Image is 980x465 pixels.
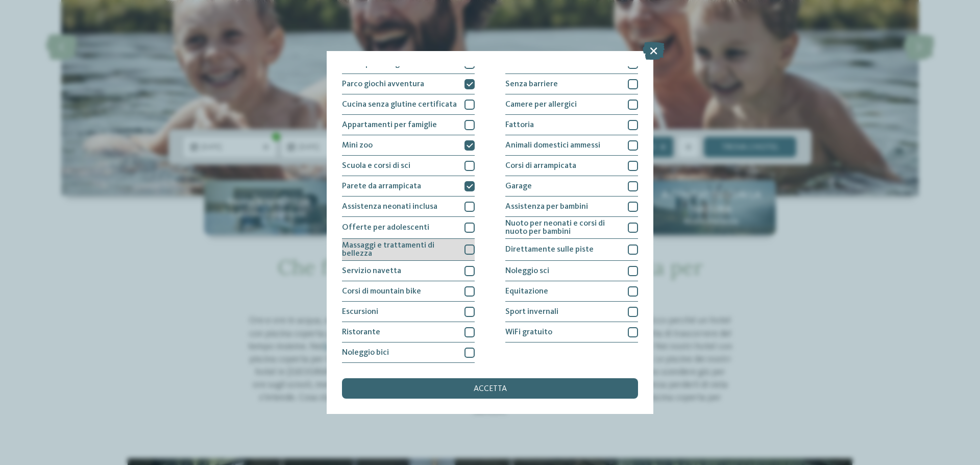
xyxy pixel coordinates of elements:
[505,219,620,236] span: Nuoto per neonati e corsi di nuoto per bambini
[342,267,401,275] span: Servizio navetta
[505,246,594,254] span: Direttamente sulle piste
[474,385,507,393] span: accetta
[505,267,549,275] span: Noleggio sci
[342,308,378,316] span: Escursioni
[342,203,437,211] span: Assistenza neonati inclusa
[342,287,421,296] span: Corsi di mountain bike
[342,241,457,258] span: Massaggi e trattamenti di bellezza
[505,162,576,170] span: Corsi di arrampicata
[342,349,389,357] span: Noleggio bici
[505,182,532,190] span: Garage
[505,80,558,88] span: Senza barriere
[505,203,588,211] span: Assistenza per bambini
[342,224,429,232] span: Offerte per adolescenti
[505,121,534,129] span: Fattoria
[342,101,457,109] span: Cucina senza glutine certificata
[342,80,424,88] span: Parco giochi avventura
[342,182,421,190] span: Parete da arrampicata
[505,308,558,316] span: Sport invernali
[342,141,373,150] span: Mini zoo
[342,121,437,129] span: Appartamenti per famiglie
[342,162,410,170] span: Scuola e corsi di sci
[505,287,548,296] span: Equitazione
[505,101,577,109] span: Camere per allergici
[505,328,552,336] span: WiFi gratuito
[342,328,380,336] span: Ristorante
[505,141,600,150] span: Animali domestici ammessi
